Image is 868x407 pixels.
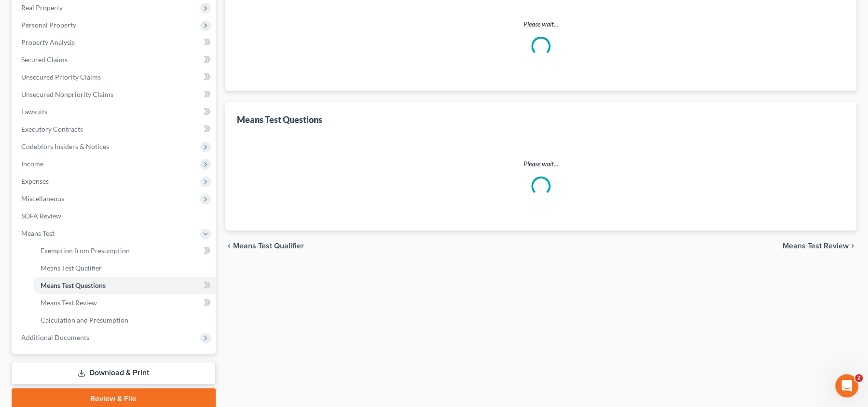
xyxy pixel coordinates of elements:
[21,90,113,98] span: Unsecured Nonpriority Claims
[225,242,233,250] i: chevron_left
[233,242,304,250] span: Means Test Qualifier
[41,246,130,255] span: Exemption from Presumption
[21,229,55,237] span: Means Test
[33,242,216,259] a: Exemption from Presumption
[849,242,856,250] i: chevron_right
[855,374,863,382] span: 2
[21,212,61,220] span: SOFA Review
[14,121,216,138] a: Executory Contracts
[21,73,101,81] span: Unsecured Priority Claims
[21,177,49,185] span: Expenses
[14,207,216,225] a: SOFA Review
[41,298,97,307] span: Means Test Review
[41,281,106,289] span: Means Test Questions
[21,21,76,29] span: Personal Property
[41,316,128,324] span: Calculation and Presumption
[12,362,216,384] a: Download & Print
[21,142,109,150] span: Codebtors Insiders & Notices
[33,312,216,329] a: Calculation and Presumption
[225,242,304,250] button: chevron_left Means Test Qualifier
[21,108,47,116] span: Lawsuits
[835,374,858,397] iframe: Intercom live chat
[237,114,322,125] div: Means Test Questions
[14,103,216,121] a: Lawsuits
[245,19,837,29] p: Please wait...
[21,3,63,12] span: Real Property
[245,159,837,169] p: Please wait...
[783,242,849,250] span: Means Test Review
[33,259,216,277] a: Means Test Qualifier
[41,264,102,272] span: Means Test Qualifier
[21,194,64,203] span: Miscellaneous
[21,160,43,168] span: Income
[14,51,216,68] a: Secured Claims
[21,55,68,64] span: Secured Claims
[21,333,89,341] span: Additional Documents
[33,294,216,312] a: Means Test Review
[14,34,216,51] a: Property Analysis
[21,125,83,133] span: Executory Contracts
[783,242,856,250] button: Means Test Review chevron_right
[14,86,216,103] a: Unsecured Nonpriority Claims
[21,38,75,46] span: Property Analysis
[33,277,216,294] a: Means Test Questions
[14,68,216,86] a: Unsecured Priority Claims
